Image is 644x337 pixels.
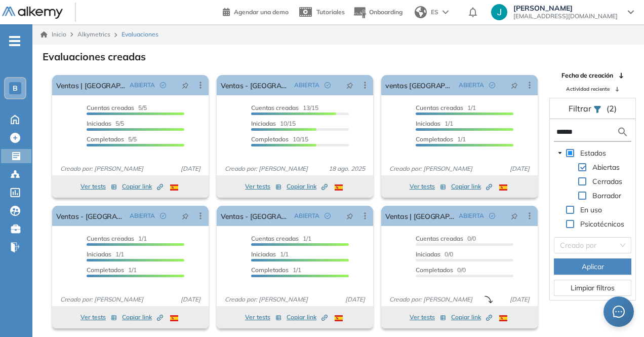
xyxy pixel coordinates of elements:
span: [EMAIL_ADDRESS][DOMAIN_NAME] [513,12,618,20]
img: arrow [442,10,449,14]
span: pushpin [346,81,353,89]
button: Aplicar [554,258,631,275]
span: Copiar link [287,182,328,191]
button: Copiar link [122,311,163,323]
span: 1/1 [251,235,311,242]
span: [DATE] [506,164,534,173]
span: Creado por: [PERSON_NAME] [221,164,312,173]
span: check-circle [489,213,495,219]
span: 0/0 [416,266,466,274]
span: [DATE] [177,295,205,304]
span: Copiar link [122,182,163,191]
img: ESP [170,184,178,191]
span: [DATE] [341,295,369,304]
span: Evaluaciones [122,30,158,39]
span: Tutoriales [316,8,345,16]
span: 1/1 [87,235,147,242]
button: Ver tests [410,180,446,193]
span: Borrador [592,191,621,200]
span: Creado por: [PERSON_NAME] [385,164,476,173]
button: pushpin [174,208,196,224]
span: Creado por: [PERSON_NAME] [221,295,312,304]
span: Estados [578,147,608,159]
span: Cuentas creadas [251,104,299,111]
span: Cerradas [592,177,622,186]
span: pushpin [182,81,189,89]
span: Fecha de creación [561,71,613,80]
span: 1/1 [416,104,476,111]
span: check-circle [160,213,166,219]
button: pushpin [503,77,526,93]
span: pushpin [346,212,353,220]
span: [DATE] [506,295,534,304]
span: 5/5 [87,120,124,127]
span: pushpin [182,212,189,220]
a: Agendar una demo [223,5,289,17]
button: pushpin [339,77,361,93]
img: Logo [2,7,63,19]
a: Ventas - [GEOGRAPHIC_DATA] (intermedio) [56,206,126,226]
span: Completados [416,135,453,143]
span: Iniciadas [87,120,111,127]
span: caret-down [557,151,562,156]
span: 1/1 [87,250,124,258]
span: Alkymetrics [77,30,110,38]
span: ABIERTA [459,211,484,220]
span: Creado por: [PERSON_NAME] [385,295,476,304]
span: Psicotécnicos [578,218,626,230]
span: Cuentas creadas [87,104,134,111]
span: ABIERTA [459,81,484,90]
button: Ver tests [245,311,281,323]
span: ABIERTA [294,211,319,220]
img: ESP [335,184,343,191]
span: Abiertas [592,163,620,172]
span: Cuentas creadas [416,235,463,242]
span: Psicotécnicos [580,219,624,229]
i: - [9,40,20,42]
a: Ventas - [GEOGRAPHIC_DATA] [221,206,290,226]
span: Aplicar [582,261,604,272]
span: Cuentas creadas [87,235,134,242]
span: check-circle [160,82,166,88]
span: ES [431,8,438,17]
span: 5/5 [87,135,137,143]
span: ABIERTA [130,81,155,90]
img: ESP [335,315,343,321]
span: Limpiar filtros [571,282,615,293]
span: Filtrar [569,103,593,114]
span: Actividad reciente [566,85,610,93]
span: pushpin [511,212,518,220]
span: Estados [580,148,606,158]
span: check-circle [325,213,331,219]
span: ABIERTA [294,81,319,90]
span: Iniciadas [416,120,440,127]
button: Ver tests [80,180,117,193]
span: Iniciadas [87,250,111,258]
span: 1/1 [87,266,137,274]
span: Iniciadas [251,250,276,258]
span: Copiar link [287,313,328,322]
span: Abiertas [590,161,622,173]
img: search icon [617,126,629,138]
span: 0/0 [416,250,453,258]
a: Ventas - [GEOGRAPHIC_DATA] [221,75,290,95]
button: Copiar link [122,180,163,193]
a: Ventas | [GEOGRAPHIC_DATA] (Nuevo) [56,75,126,95]
span: 5/5 [87,104,147,111]
button: pushpin [174,77,196,93]
span: B [13,84,18,92]
button: Limpiar filtros [554,280,631,296]
span: 18 ago. 2025 [325,164,369,173]
span: [DATE] [177,164,205,173]
span: Completados [251,266,289,274]
a: Ventas | [GEOGRAPHIC_DATA] [385,206,455,226]
span: Completados [87,135,124,143]
span: Agendar una demo [234,8,289,16]
span: Creado por: [PERSON_NAME] [56,164,147,173]
span: Onboarding [369,8,402,16]
span: Completados [251,135,289,143]
span: check-circle [325,82,331,88]
img: world [415,6,427,18]
span: 13/15 [251,104,318,111]
span: 0/0 [416,235,476,242]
